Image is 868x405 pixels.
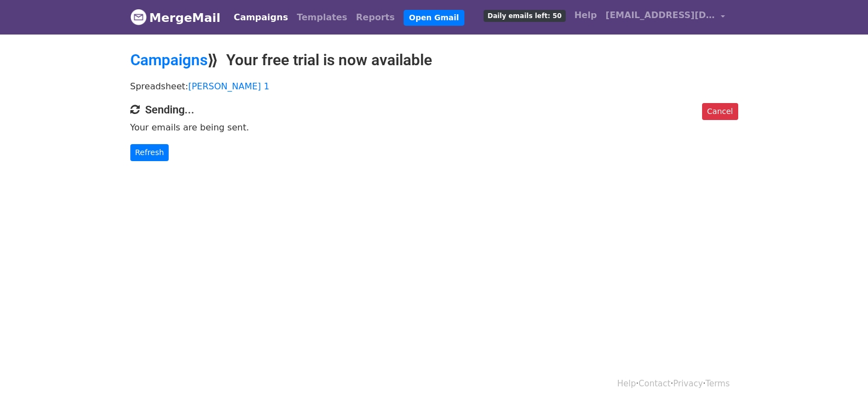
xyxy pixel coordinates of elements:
iframe: Chat Widget [813,352,868,405]
p: Spreadsheet: [130,81,738,92]
a: Campaigns [130,51,208,69]
a: Help [617,379,636,389]
a: Open Gmail [404,10,464,26]
a: Cancel [702,103,738,120]
a: Privacy [673,379,703,389]
a: Templates [292,7,352,28]
span: [EMAIL_ADDRESS][DOMAIN_NAME] [606,9,715,22]
p: Your emails are being sent. [130,122,738,133]
h4: Sending... [130,103,738,116]
span: Daily emails left: 50 [484,10,565,22]
a: [EMAIL_ADDRESS][DOMAIN_NAME] [601,4,729,30]
a: Reports [352,7,399,28]
a: Terms [705,379,729,389]
a: Help [570,4,601,26]
a: Daily emails left: 50 [479,4,570,26]
a: Contact [639,379,670,389]
a: MergeMail [130,6,221,29]
a: Refresh [130,144,169,161]
a: [PERSON_NAME] 1 [188,81,269,92]
img: MergeMail logo [130,9,147,25]
h2: ⟫ Your free trial is now available [130,51,738,70]
a: Campaigns [229,7,292,28]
